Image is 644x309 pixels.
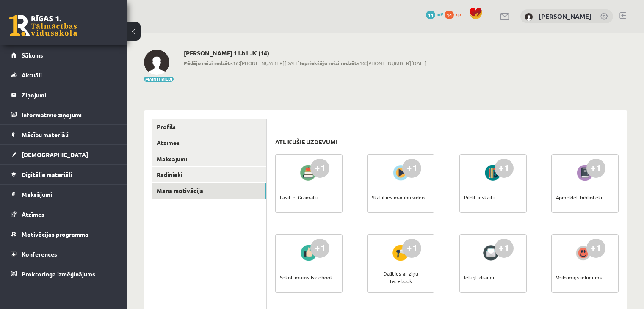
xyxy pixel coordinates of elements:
[525,13,533,21] img: Sendija Ivanova
[556,262,602,292] div: Veiksmīgs ielūgums
[11,45,116,65] a: Sākums
[11,244,116,264] a: Konferences
[152,183,266,199] a: Mana motivācija
[152,135,266,151] a: Atzīmes
[495,239,514,258] div: +1
[426,11,435,19] span: 14
[11,105,116,124] a: Informatīvie ziņojumi
[22,105,116,124] legend: Informatīvie ziņojumi
[144,50,169,75] img: Sendija Ivanova
[495,159,514,178] div: +1
[11,165,116,184] a: Digitālie materiāli
[445,11,454,19] span: 14
[300,60,359,66] b: Iepriekšējo reizi redzēts
[152,151,266,167] a: Maksājumi
[464,182,495,212] div: Pildīt ieskaiti
[9,15,77,36] a: Rīgas 1. Tālmācības vidusskola
[11,264,116,284] a: Proktoringa izmēģinājums
[426,11,443,17] a: 14 mP
[22,131,69,138] span: Mācību materiāli
[22,250,57,258] span: Konferences
[184,60,233,66] b: Pēdējo reizi redzēts
[280,262,333,292] div: Sekot mums Facebook
[11,85,116,105] a: Ziņojumi
[22,85,116,105] legend: Ziņojumi
[22,51,43,59] span: Sākums
[372,262,430,292] div: Dalīties ar ziņu Facebook
[280,182,318,212] div: Lasīt e-Grāmatu
[586,239,605,258] div: +1
[22,230,88,238] span: Motivācijas programma
[310,159,329,178] div: +1
[22,171,72,178] span: Digitālie materiāli
[310,239,329,258] div: +1
[464,262,496,292] div: Ielūgt draugu
[437,11,443,17] span: mP
[22,151,88,158] span: [DEMOGRAPHIC_DATA]
[11,65,116,85] a: Aktuāli
[11,185,116,204] a: Maksājumi
[402,239,421,258] div: +1
[22,71,42,79] span: Aktuāli
[11,224,116,244] a: Motivācijas programma
[22,185,116,204] legend: Maksājumi
[152,119,266,135] a: Profils
[144,77,174,82] button: Mainīt bildi
[152,167,266,182] a: Radinieki
[22,270,95,278] span: Proktoringa izmēģinājums
[402,159,421,178] div: +1
[372,182,425,212] div: Skatīties mācību video
[22,210,44,218] span: Atzīmes
[11,145,116,164] a: [DEMOGRAPHIC_DATA]
[11,204,116,224] a: Atzīmes
[556,182,604,212] div: Apmeklēt bibliotēku
[275,138,337,146] h3: Atlikušie uzdevumi
[539,12,591,20] a: [PERSON_NAME]
[455,11,461,17] span: xp
[184,59,426,67] span: 16:[PHONE_NUMBER][DATE] 16:[PHONE_NUMBER][DATE]
[586,159,605,178] div: +1
[184,50,426,57] h2: [PERSON_NAME] 11.b1 JK (14)
[445,11,465,17] a: 14 xp
[11,125,116,144] a: Mācību materiāli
